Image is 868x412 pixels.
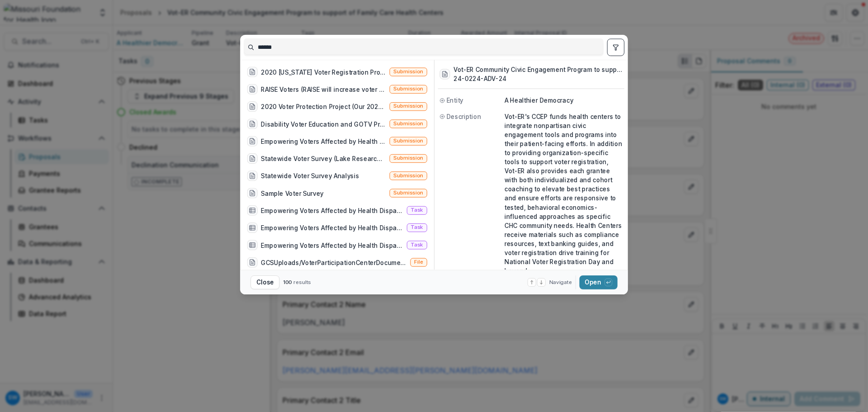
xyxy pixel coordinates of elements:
span: Task [410,242,423,248]
div: 2020 [US_STATE] Voter Registration Program (The Voter Participation Center (VPC) will deliver a v... [261,67,386,76]
div: RAISE Voters (RAISE will increase voter registration particularly among diverse refugee and immig... [261,85,386,94]
div: Sample Voter Survey [261,189,324,198]
div: Empowering Voters Affected by Health Disparities to Transform Voting in [US_STATE] and Build Capa... [261,241,403,250]
div: Empowering Voters Affected by Health Disparities to Transform Voting in [US_STATE] and Build Capa... [261,206,403,215]
span: Submission [393,103,423,109]
button: Close [250,275,279,289]
span: Submission [393,173,423,179]
div: Empowering Voters Affected by Health Disparities to Transform Voting in [US_STATE] and Build Capa... [261,223,403,232]
span: Submission [393,190,423,196]
div: Empowering Voters Affected by Health Disparities to Transform Voting in [US_STATE] and Build Capa... [261,137,386,146]
span: Description [447,112,481,121]
span: Entity [447,96,463,105]
button: toggle filters [607,38,624,56]
span: Submission [393,155,423,161]
div: 2020 Voter Protection Project (Our 2020 Voter Protection Project focuses on a broad-based voter e... [261,102,386,111]
span: Task [410,207,423,213]
p: Vot-ER's CCEP funds health centers to integrate nonpartisan civic engagement tools and programs i... [505,112,623,275]
span: Submission [393,86,423,92]
div: Disability Voter Education and GOTV Project (People with developmental disabilities experience st... [261,119,386,128]
span: Submission [393,138,423,144]
span: Submission [393,121,423,127]
span: Navigate [549,279,572,286]
button: Open [580,275,618,289]
div: Statewide Voter Survey Analysis [261,171,359,180]
span: File [414,259,423,265]
span: 100 [283,279,292,285]
span: results [293,279,311,285]
h3: Vot-ER Community Civic Engagement Program to support of Family Care Health Centers [453,65,623,74]
span: Submission [393,69,423,75]
p: A Healthier Democracy [505,96,623,105]
div: GCSUploads/VoterParticipationCenterDocuments.pdf [261,258,407,267]
div: Statewide Voter Survey (Lake Research Partners will conduct a 800 sample- 15 minute [US_STATE] st... [261,154,386,163]
h3: 24-0224-ADV-24 [453,74,623,83]
span: Task [410,224,423,231]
